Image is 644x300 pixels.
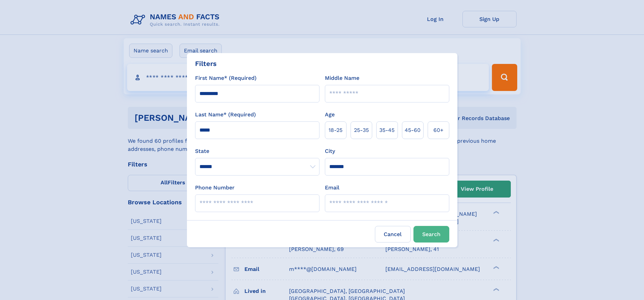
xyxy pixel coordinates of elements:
[325,147,335,155] label: City
[405,126,421,134] span: 45‑60
[354,126,369,134] span: 25‑35
[195,147,319,155] label: State
[375,226,411,243] label: Cancel
[195,74,257,82] label: First Name* (Required)
[329,126,342,134] span: 18‑25
[379,126,395,134] span: 35‑45
[325,111,335,119] label: Age
[413,226,449,243] button: Search
[325,184,339,192] label: Email
[325,74,359,82] label: Middle Name
[195,184,235,192] label: Phone Number
[195,59,217,69] div: Filters
[195,111,256,119] label: Last Name* (Required)
[433,126,444,134] span: 60+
